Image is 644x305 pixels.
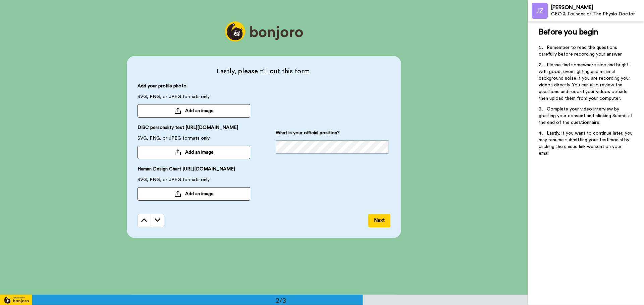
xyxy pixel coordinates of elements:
button: Add an image [138,104,250,118]
div: 2/3 [265,296,297,305]
span: Human Design Chart [URL][DOMAIN_NAME] [138,166,235,176]
span: Add an image [185,107,214,114]
span: Add an image [185,149,214,156]
span: Please find somewhere nice and bright with good, even lighting and minimal background noise if yo... [539,63,632,101]
button: Add an image [138,187,250,201]
button: Add an image [138,146,250,159]
span: SVG, PNG, or JPEG formats only [138,93,210,104]
span: What is your official position? [276,130,340,140]
span: Complete your video interview by granting your consent and clicking Submit at the end of the ques... [539,107,634,125]
span: Add an image [185,190,214,197]
button: Next [368,214,390,227]
span: Lastly, if you want to continue later, you may resume submitting your testimonial by clicking the... [539,131,634,156]
span: Lastly, please fill out this form [138,67,388,76]
span: SVG, PNG, or JPEG formats only [138,135,210,146]
span: Remember to read the questions carefully before recording your answer. [539,45,623,57]
div: CEO & Founder of The Physio Doctor [551,11,644,17]
span: SVG, PNG, or JPEG formats only [138,176,210,187]
span: Add your profile photo [138,83,186,93]
img: Profile Image [532,3,548,19]
span: Before you begin [539,28,598,36]
span: DISC personality test [URL][DOMAIN_NAME] [138,124,238,135]
div: [PERSON_NAME] [551,4,644,11]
